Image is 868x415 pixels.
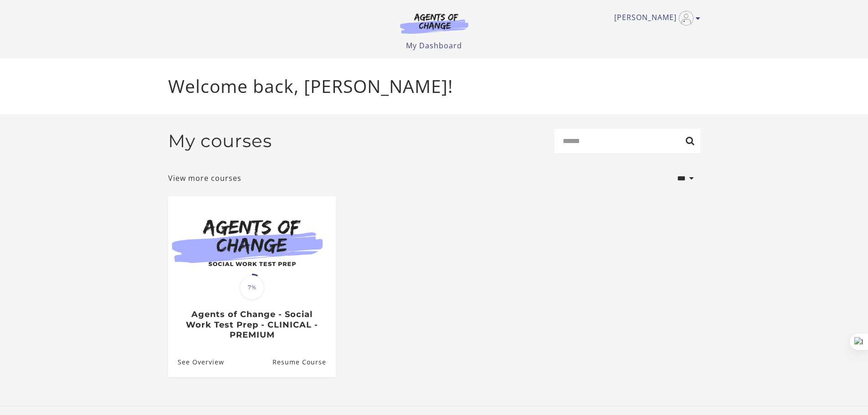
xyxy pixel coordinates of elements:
a: View more courses [168,173,241,184]
h3: Agents of Change - Social Work Test Prep - CLINICAL - PREMIUM [178,309,326,340]
p: Welcome back, [PERSON_NAME]! [168,73,700,100]
h2: My courses [168,130,272,152]
a: Agents of Change - Social Work Test Prep - CLINICAL - PREMIUM: See Overview [168,347,224,377]
a: Toggle menu [614,11,696,26]
span: 7% [240,275,264,300]
a: Agents of Change - Social Work Test Prep - CLINICAL - PREMIUM: Resume Course [272,347,335,377]
img: Agents of Change Logo [390,13,478,34]
a: My Dashboard [406,41,462,51]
